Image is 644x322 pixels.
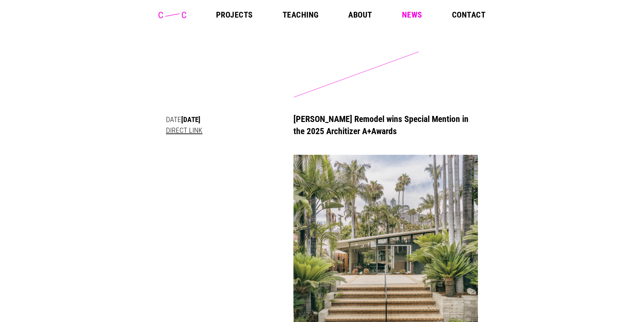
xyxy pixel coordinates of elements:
[166,126,202,134] a: Direct Link
[348,11,372,19] a: About
[181,115,200,124] span: [DATE]
[452,11,485,19] a: Contact
[216,11,253,19] a: Projects
[283,11,319,19] a: Teaching
[293,114,469,136] a: [PERSON_NAME] Remodel wins Special Mention in the 2025 Architizer A+Awards
[402,11,422,19] a: News
[166,115,181,124] span: Date
[216,11,485,19] nav: Main Menu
